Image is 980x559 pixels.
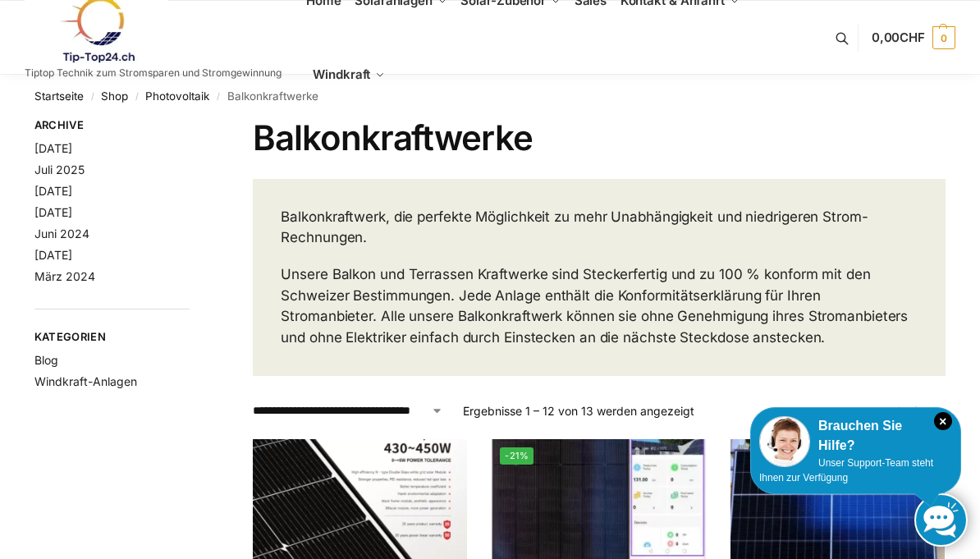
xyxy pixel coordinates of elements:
p: Unsere Balkon und Terrassen Kraftwerke sind Steckerfertig und zu 100 % konform mit den Schweizer ... [281,264,918,348]
span: 0,00 [872,30,925,45]
span: Kategorien [34,329,190,346]
p: Balkonkraftwerk, die perfekte Möglichkeit zu mehr Unabhängigkeit und niedrigeren Strom-Rechnungen. [281,207,918,249]
a: Photovoltaik [145,89,209,103]
a: Blog [34,353,58,367]
span: 0 [932,26,955,49]
nav: Produkt-Seitennummerierung [886,402,946,419]
p: Ergebnisse 1 – 12 von 13 werden angezeigt [463,402,694,419]
a: Juni 2024 [34,227,89,241]
a: Windkraft-Anlagen [34,374,137,388]
h1: Balkonkraftwerke [253,117,946,158]
a: Seite 2 [909,404,924,418]
span: Archive [34,117,190,134]
a: → [927,402,940,419]
span: Seite 1 [892,404,905,418]
span: / [209,90,227,103]
a: Startseite [34,89,84,103]
select: Shop-Reihenfolge [253,402,443,419]
a: [DATE] [34,184,72,198]
a: [DATE] [34,205,72,219]
div: Brauchen Sie Hilfe? [759,416,952,456]
button: Close filters [190,118,199,136]
span: / [128,90,145,103]
a: 0,00CHF 0 [872,13,955,62]
img: Customer service [759,416,810,467]
a: [DATE] [34,141,72,155]
a: März 2024 [34,269,95,283]
a: [DATE] [34,248,72,262]
span: Windkraft [313,66,370,82]
a: Shop [101,89,128,103]
span: CHF [900,30,925,45]
span: / [84,90,101,103]
i: Schließen [934,412,952,430]
p: Tiptop Technik zum Stromsparen und Stromgewinnung [25,68,282,78]
a: Juli 2025 [34,163,85,176]
span: Unser Support-Team steht Ihnen zur Verfügung [759,457,933,483]
nav: Breadcrumb [34,75,946,117]
a: Windkraft [306,38,392,112]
